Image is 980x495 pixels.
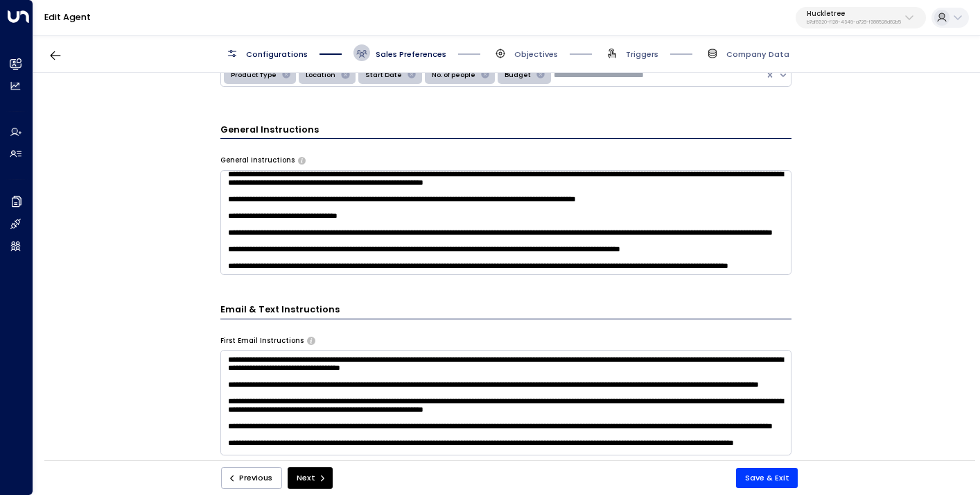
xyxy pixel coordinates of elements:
[404,68,419,82] div: Remove Start Date
[796,7,926,29] button: Huckletreeb7af8320-f128-4349-a726-f388528d82b5
[736,468,798,488] button: Save & Exit
[307,337,315,344] button: Specify instructions for the agent's first email only, such as introductory content, special offe...
[220,156,295,165] label: General Instructions
[220,336,304,346] label: First Email Instructions
[246,49,308,60] span: Configurations
[220,123,791,139] h3: General Instructions
[44,11,91,23] a: Edit Agent
[279,68,294,82] div: Remove Product Type
[807,10,901,18] p: Huckletree
[514,49,558,60] span: Objectives
[288,467,333,489] button: Next
[726,49,789,60] span: Company Data
[626,49,658,60] span: Triggers
[807,19,901,25] p: b7af8320-f128-4349-a726-f388528d82b5
[478,68,493,82] div: Remove No. of people
[500,68,533,82] div: Budget
[338,68,353,82] div: Remove Location
[227,68,279,82] div: Product Type
[361,68,404,82] div: Start Date
[428,68,478,82] div: No. of people
[298,157,306,164] button: Provide any specific instructions you want the agent to follow when responding to leads. This app...
[301,68,338,82] div: Location
[533,68,548,82] div: Remove Budget
[376,49,446,60] span: Sales Preferences
[220,303,791,319] h3: Email & Text Instructions
[221,467,282,489] button: Previous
